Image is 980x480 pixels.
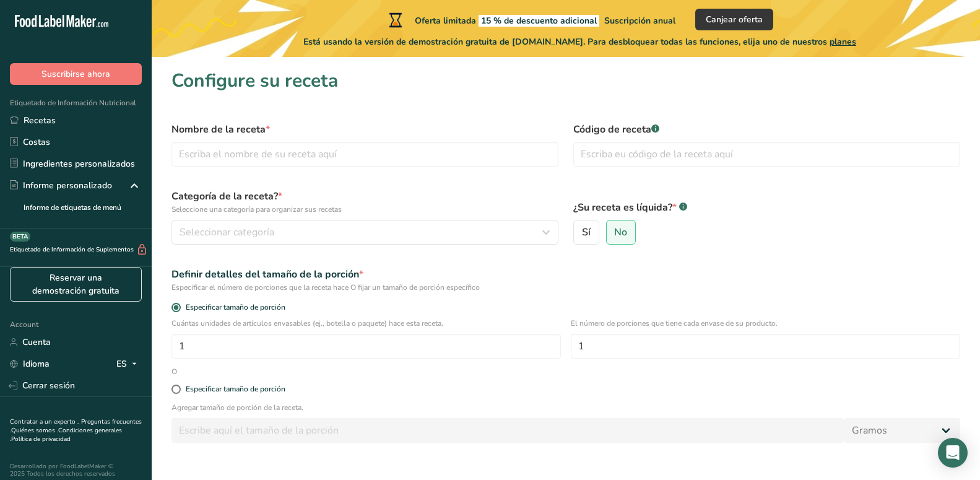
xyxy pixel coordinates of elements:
[171,67,960,95] h1: Configure su receta
[573,142,960,167] input: Escriba eu código de la receta aquí
[171,282,960,293] div: Especificar el número de porciones que la receta hace O fijar un tamaño de porción específico
[10,232,30,242] div: BETA
[171,267,960,282] div: Definir detalles del tamaño de la porción
[41,68,110,81] span: Suscribirse ahora
[10,63,142,85] button: Suscribirse ahora
[181,303,285,312] span: Especificar tamaño de porción
[10,417,79,426] a: Contratar a un experto .
[614,226,627,238] span: No
[303,35,856,48] span: Está usando la versión de demostración gratuita de [DOMAIN_NAME]. Para desbloquear todas las func...
[116,357,142,372] div: ES
[11,435,71,443] a: Política de privacidad
[171,189,558,215] label: Categoría de la receta?
[479,15,599,27] span: 15 % de descuento adicional
[10,463,142,478] div: Desarrollado por FoodLabelMaker © 2025 Todos los derechos reservados
[180,225,274,240] span: Seleccionar categoría
[171,204,558,215] p: Seleccione una categoría para organizar sus recetas
[695,9,773,30] button: Canjear oferta
[164,366,184,377] div: O
[573,200,960,215] label: ¿Su receta es líquida?
[573,122,960,137] label: Código de receta
[830,36,856,48] span: planes
[604,15,675,27] span: Suscripción anual
[171,402,960,413] p: Agregar tamaño de porción de la receta.
[10,353,50,375] a: Idioma
[386,12,675,27] div: Oferta limitada
[10,267,142,302] a: Reservar una demostración gratuita
[10,417,142,435] a: Preguntas frecuentes .
[938,438,968,468] div: Open Intercom Messenger
[571,318,960,329] p: El número de porciones que tiene cada envase de su producto.
[171,122,558,137] label: Nombre de la receta
[10,426,122,443] a: Condiciones generales .
[171,220,558,245] button: Seleccionar categoría
[186,385,285,394] div: Especificar tamaño de porción
[706,13,763,26] span: Canjear oferta
[11,426,58,435] a: Quiénes somos .
[171,318,561,329] p: Cuántas unidades de artículos envasables (ej., botella o paquete) hace esta receta.
[582,226,591,238] span: Sí
[10,179,112,192] div: Informe personalizado
[171,142,558,167] input: Escriba el nombre de su receta aquí
[171,418,844,443] input: Escribe aquí el tamaño de la porción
